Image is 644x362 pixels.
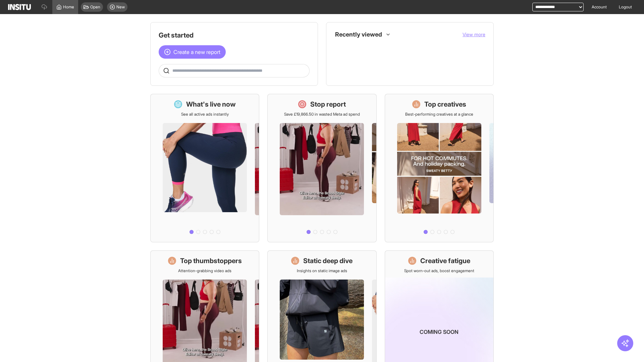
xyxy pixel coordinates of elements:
p: Best-performing creatives at a glance [405,112,473,117]
span: View more [463,32,485,37]
span: Open [90,4,100,10]
p: See all active ads instantly [181,112,229,117]
p: Insights on static image ads [297,268,347,274]
img: Logo [8,4,31,10]
a: Stop reportSave £19,866.50 in wasted Meta ad spend [267,94,376,242]
h1: What's live now [186,100,236,109]
p: Attention-grabbing video ads [178,268,231,274]
span: New [116,4,125,10]
button: View more [463,31,485,38]
span: Create a new report [173,48,220,56]
p: Save £19,866.50 in wasted Meta ad spend [284,112,360,117]
h1: Static deep dive [303,256,353,265]
a: What's live nowSee all active ads instantly [150,94,259,242]
span: Home [63,4,74,10]
h1: Top thumbstoppers [180,256,242,265]
a: Top creativesBest-performing creatives at a glance [385,94,494,242]
h1: Stop report [310,100,346,109]
h1: Get started [159,31,310,40]
h1: Top creatives [424,100,466,109]
button: Create a new report [159,45,226,59]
